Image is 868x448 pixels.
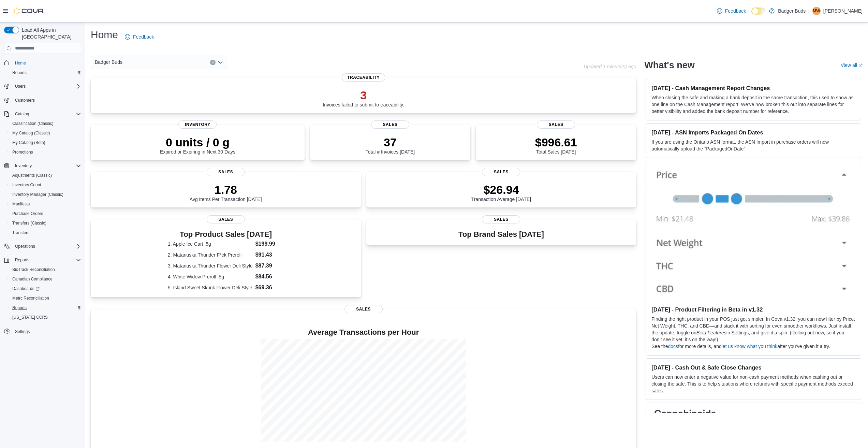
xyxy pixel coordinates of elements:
dd: $84.56 [255,273,284,281]
p: 0 units / 0 g [160,135,235,149]
span: Canadian Compliance [10,275,81,283]
svg: External link [858,63,863,68]
span: Promotions [12,149,33,155]
span: Customers [12,96,81,104]
span: Transfers (Classic) [10,219,81,227]
a: Manifests [10,200,32,208]
a: My Catalog (Classic) [10,129,53,137]
p: 1.78 [190,183,262,197]
a: Reports [10,69,29,77]
span: Metrc Reconciliation [10,294,81,302]
span: Catalog [15,111,29,117]
button: Open list of options [218,60,223,65]
h1: Home [91,28,118,42]
a: Transfers [10,229,32,237]
span: Inventory [15,163,32,169]
span: Reports [15,257,29,263]
span: MW [813,7,820,15]
span: Feedback [133,33,154,40]
a: Metrc Reconciliation [10,294,52,302]
span: Inventory Manager (Classic) [12,192,63,197]
span: Reports [10,69,81,77]
button: Canadian Compliance [7,274,84,284]
div: Invoices failed to submit to traceability. [323,88,404,107]
p: | [808,7,810,15]
a: BioTrack Reconciliation [10,265,58,274]
dt: 2. Matanuska Thunder F*ck Preroll [168,251,253,258]
div: Michelle Westlake [812,7,821,15]
span: Traceability [342,73,385,82]
span: Inventory Count [10,181,81,189]
nav: Complex example [4,55,81,354]
span: Purchase Orders [10,209,81,218]
span: Sales [537,120,575,129]
span: Badger Buds [95,58,122,66]
p: 3 [323,88,404,102]
dt: 1. Apple Ice Cart .5g [168,241,253,247]
dd: $87.39 [255,262,284,270]
span: Dashboards [12,286,40,291]
button: Settings [1,326,84,336]
a: View allExternal link [841,62,863,68]
span: Sales [344,305,383,313]
span: Reports [10,304,81,312]
button: Classification (Classic) [7,119,84,128]
span: My Catalog (Classic) [10,129,81,137]
span: Load All Apps in [GEOGRAPHIC_DATA] [19,27,81,40]
p: Users can now enter a negative value for non-cash payment methods when cashing out or closing the... [651,374,855,394]
input: Dark Mode [751,8,766,15]
a: [US_STATE] CCRS [10,313,50,321]
span: Promotions [10,148,81,156]
button: My Catalog (Beta) [7,138,84,147]
p: [PERSON_NAME] [823,7,863,15]
span: Sales [482,168,520,176]
dd: $91.43 [255,251,284,259]
button: Operations [1,242,84,251]
span: Dashboards [10,285,81,293]
button: Promotions [7,147,84,157]
span: Home [12,59,81,67]
a: Inventory Manager (Classic) [10,190,66,199]
a: Promotions [10,148,36,156]
div: Total Sales [DATE] [535,135,577,155]
h3: [DATE] - Product Filtering in Beta in v1.32 [651,306,855,313]
span: Users [15,84,26,89]
button: Inventory [12,162,34,170]
span: Inventory [12,162,81,170]
button: Inventory Manager (Classic) [7,190,84,199]
span: [US_STATE] CCRS [12,315,48,320]
span: Manifests [10,200,81,208]
span: Metrc Reconciliation [12,295,49,301]
div: Transaction Average [DATE] [471,183,531,202]
button: Reports [12,256,32,264]
button: Catalog [1,109,84,119]
a: Adjustments (Classic) [10,171,55,179]
span: Transfers (Classic) [12,220,46,226]
button: Clear input [210,60,216,65]
span: Reports [12,70,27,75]
span: Washington CCRS [10,313,81,321]
span: Reports [12,256,81,264]
a: Classification (Classic) [10,119,56,128]
span: Operations [15,244,35,249]
p: Updated 1 minute(s) ago [584,64,636,69]
button: Transfers [7,228,84,237]
span: Sales [482,215,520,223]
span: My Catalog (Beta) [12,140,45,145]
p: Finding the right product in your POS just got simpler. In Cova v1.32, you can now filter by Pric... [651,316,855,343]
p: If you are using the Ontario ASN format, the ASN Import in purchase orders will now automatically... [651,139,855,152]
span: Purchase Orders [12,211,43,216]
span: BioTrack Reconciliation [12,267,55,272]
button: Inventory [1,161,84,171]
a: Feedback [714,4,749,18]
a: docs [668,344,678,349]
div: Avg Items Per Transaction [DATE] [190,183,262,202]
button: Metrc Reconciliation [7,293,84,303]
button: Manifests [7,199,84,209]
button: Users [12,82,28,90]
button: My Catalog (Classic) [7,128,84,138]
h2: What's new [644,60,694,71]
span: Inventory Manager (Classic) [10,190,81,199]
img: Cova [14,8,44,14]
span: Canadian Compliance [12,276,53,282]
